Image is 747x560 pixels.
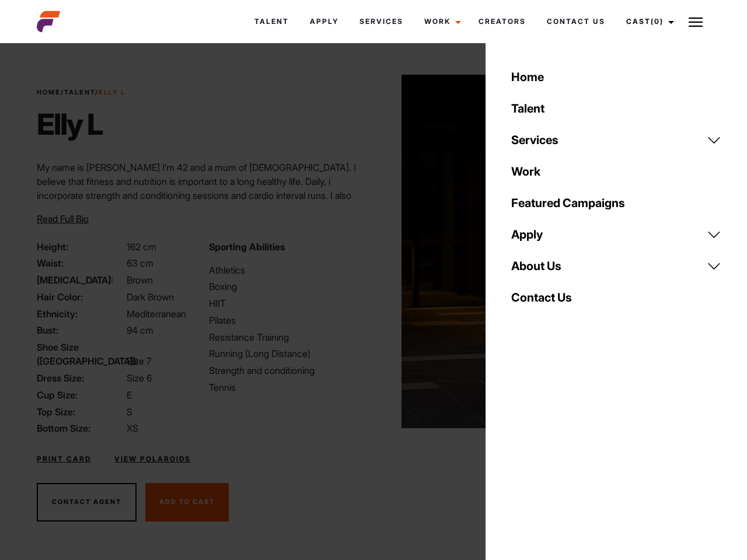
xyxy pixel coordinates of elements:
[504,124,728,156] a: Services
[37,323,124,337] span: Bust:
[37,290,124,304] span: Hair Color:
[504,250,728,282] a: About Us
[209,263,366,277] li: Athletics
[127,355,151,367] span: Size 7
[37,88,61,96] a: Home
[37,454,91,464] a: Print Card
[468,6,536,37] a: Creators
[37,212,89,226] button: Read Full Bio
[299,6,349,37] a: Apply
[37,371,124,385] span: Dress Size:
[209,279,366,293] li: Boxing
[37,256,124,270] span: Waist:
[37,240,124,254] span: Height:
[209,241,285,253] strong: Sporting Abilities
[127,422,138,434] span: XS
[651,17,664,26] span: (0)
[504,187,728,219] a: Featured Campaigns
[127,406,132,418] span: S
[37,421,124,435] span: Bottom Size:
[64,88,95,96] a: Talent
[504,61,728,93] a: Home
[37,107,125,142] h1: Elly L
[37,483,137,521] button: Contact Agent
[37,10,60,33] img: cropped-aefm-brand-fav-22-square.png
[37,388,124,402] span: Cup Size:
[127,324,153,336] span: 94 cm
[504,93,728,124] a: Talent
[127,308,186,320] span: Mediterranean
[127,291,174,303] span: Dark Brown
[37,160,366,258] p: My name is [PERSON_NAME] I’m 42 and a mum of [DEMOGRAPHIC_DATA]. I believe that fitness and nutri...
[145,483,229,521] button: Add To Cast
[127,372,152,384] span: Size 6
[99,88,125,96] strong: Elly L
[127,257,153,269] span: 63 cm
[209,313,366,327] li: Pilates
[37,87,125,97] span: / /
[37,273,124,287] span: [MEDICAL_DATA]:
[114,454,191,464] a: View Polaroids
[349,6,414,37] a: Services
[209,346,366,360] li: Running (Long Distance)
[209,330,366,344] li: Resistance Training
[209,363,366,377] li: Strength and conditioning
[616,6,681,37] a: Cast(0)
[127,389,132,401] span: E
[127,241,156,253] span: 162 cm
[536,6,616,37] a: Contact Us
[689,15,703,29] img: Burger icon
[127,274,153,286] span: Brown
[504,219,728,250] a: Apply
[504,282,728,313] a: Contact Us
[209,296,366,310] li: HIIT
[37,213,89,225] span: Read Full Bio
[504,156,728,187] a: Work
[37,405,124,419] span: Top Size:
[37,307,124,321] span: Ethnicity:
[244,6,299,37] a: Talent
[209,380,366,394] li: Tennis
[159,498,215,506] span: Add To Cast
[37,340,124,368] span: Shoe Size ([GEOGRAPHIC_DATA]):
[414,6,468,37] a: Work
